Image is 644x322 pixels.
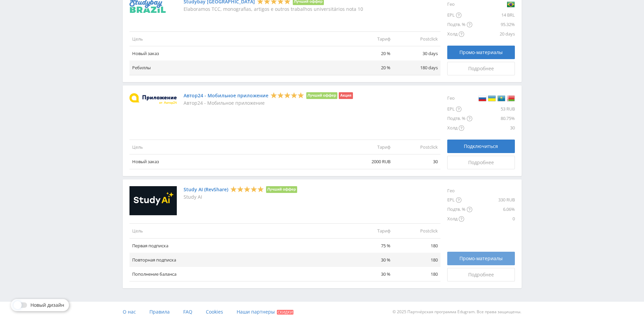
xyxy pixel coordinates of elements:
[237,308,275,315] span: Наши партнеры
[184,194,297,200] p: Study AI
[447,10,472,20] div: EPL
[472,104,515,114] div: 53 RUB
[123,308,136,315] span: О нас
[325,302,521,322] div: © 2025 Партнёрская программа Edugram. Все права защищены.
[447,20,472,29] div: Подтв. %
[149,302,170,322] a: Правила
[447,252,515,265] a: Промо-материалы
[184,93,268,98] a: Автор24 - Мобильное приложение
[447,104,472,114] div: EPL
[270,92,304,99] div: 5 Stars
[447,114,472,123] div: Подтв. %
[393,60,440,75] td: 180 days
[129,238,346,253] td: Первая подписка
[346,32,393,46] td: Тариф
[468,272,494,277] span: Подробнее
[393,154,440,169] td: 30
[472,195,515,205] div: 330 RUB
[447,195,472,205] div: EPL
[393,238,440,253] td: 180
[149,308,170,315] span: Правила
[447,46,515,59] a: Промо-материалы
[183,302,192,322] a: FAQ
[206,308,223,315] span: Cookies
[346,46,393,61] td: 20 %
[346,140,393,154] td: Тариф
[393,267,440,281] td: 180
[129,267,346,281] td: Пополнение баланса
[129,93,177,104] img: Автор24 - Мобильное приложение
[339,92,353,99] li: Акция
[184,187,228,192] a: Study AI (RevShare)
[472,10,515,20] div: 14 BRL
[447,123,472,133] div: Холд
[230,185,264,193] div: 5 Stars
[472,20,515,29] div: 95.32%
[472,123,515,133] div: 30
[447,205,472,214] div: Подтв. %
[464,144,498,149] span: Подключиться
[447,92,472,104] div: Гео
[447,140,515,153] button: Подключиться
[346,253,393,267] td: 30 %
[123,302,136,322] a: О нас
[346,238,393,253] td: 75 %
[472,205,515,214] div: 6.06%
[447,62,515,75] a: Подробнее
[472,114,515,123] div: 80.75%
[459,50,503,55] span: Промо-материалы
[346,267,393,281] td: 30 %
[393,32,440,46] td: Postclick
[447,29,472,39] div: Холд
[129,154,346,169] td: Новый заказ
[447,156,515,169] a: Подробнее
[129,186,177,216] img: Study AI (RevShare)
[277,310,293,315] span: Скидки
[447,214,472,224] div: Холд
[459,256,503,261] span: Промо-материалы
[184,100,353,106] p: Автор24 - Мобильное приложение
[468,66,494,71] span: Подробнее
[129,32,346,46] td: Цель
[306,92,338,99] li: Лучший оффер
[30,302,64,308] span: Новый дизайн
[129,60,346,75] td: Ребиллы
[472,29,515,39] div: 20 days
[472,214,515,224] div: 0
[447,186,472,195] div: Гео
[346,60,393,75] td: 20 %
[346,154,393,169] td: 2000 RUB
[266,186,297,193] li: Лучший оффер
[393,224,440,238] td: Postclick
[129,140,346,154] td: Цель
[129,224,346,238] td: Цель
[129,46,346,61] td: Новый заказ
[346,224,393,238] td: Тариф
[447,268,515,281] a: Подробнее
[468,160,494,165] span: Подробнее
[237,302,293,322] a: Наши партнеры Скидки
[129,253,346,267] td: Повторная подписка
[393,46,440,61] td: 30 days
[393,140,440,154] td: Postclick
[183,308,192,315] span: FAQ
[393,253,440,267] td: 180
[184,6,363,12] p: Elaboramos TCC, monografias, artigos e outros trabalhos universitários nota 10
[206,302,223,322] a: Cookies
